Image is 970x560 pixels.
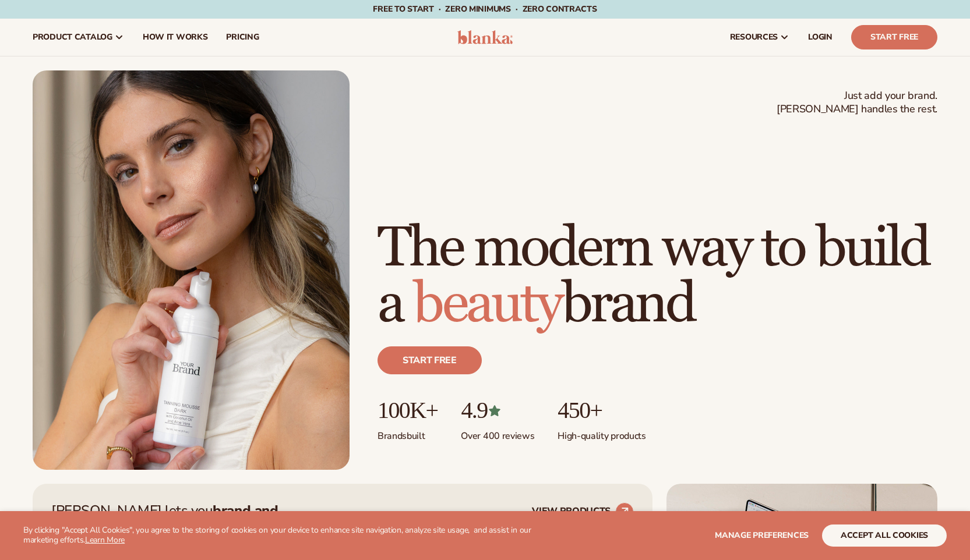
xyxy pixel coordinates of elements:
span: beauty [413,270,561,338]
p: Over 400 reviews [461,423,534,442]
a: How It Works [133,19,217,56]
p: 100K+ [378,398,438,423]
span: product catalog [33,33,112,42]
p: Brands built [378,423,438,442]
a: Start free [378,346,482,374]
a: product catalog [23,19,133,56]
span: pricing [226,33,259,42]
a: pricing [217,19,268,56]
a: LOGIN [799,19,842,56]
span: resources [730,33,778,42]
p: High-quality products [558,423,646,442]
h1: The modern way to build a brand [378,221,937,332]
img: logo [457,30,513,44]
p: 4.9 [461,398,534,423]
p: 450+ [558,398,646,423]
a: Start Free [851,25,937,49]
a: resources [721,19,799,56]
span: Manage preferences [715,530,809,541]
a: Learn More [85,534,125,545]
button: accept all cookies [822,524,947,547]
span: LOGIN [808,33,833,42]
a: VIEW PRODUCTS [532,502,634,521]
img: Female holding tanning mousse. [33,70,350,470]
button: Manage preferences [715,524,809,547]
span: Free to start · ZERO minimums · ZERO contracts [373,3,597,15]
p: By clicking "Accept All Cookies", you agree to the storing of cookies on your device to enhance s... [23,526,563,545]
span: Just add your brand. [PERSON_NAME] handles the rest. [777,89,937,116]
span: How It Works [143,33,208,42]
